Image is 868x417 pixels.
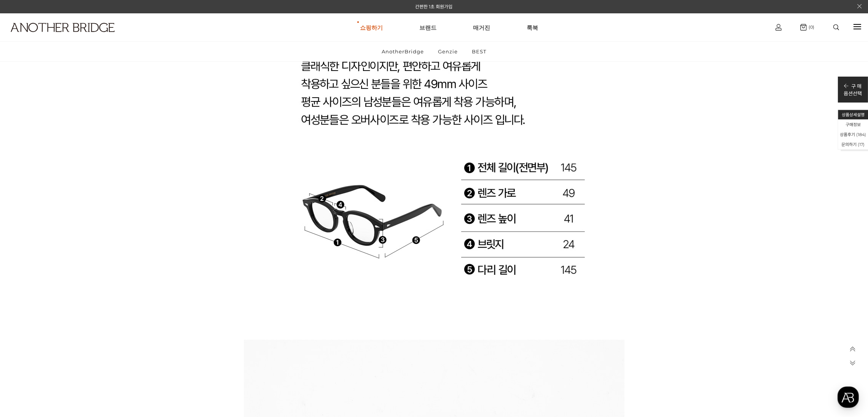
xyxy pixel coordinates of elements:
[465,42,493,61] a: BEST
[2,242,50,261] a: 홈
[50,242,98,261] a: 대화
[473,14,490,41] a: 매거진
[11,23,115,32] img: logo
[118,253,127,259] span: 설정
[800,24,814,30] a: (0)
[375,42,430,61] a: AnotherBridge
[844,82,862,90] p: 구 매
[527,14,538,41] a: 룩북
[4,23,134,51] a: logo
[98,242,146,261] a: 설정
[807,24,814,30] span: (0)
[800,24,807,30] img: cart
[70,253,79,260] span: 대화
[360,14,383,41] a: 쇼핑하기
[419,14,436,41] a: 브랜드
[432,42,464,61] a: Genzie
[24,253,29,259] span: 홈
[776,24,782,30] img: cart
[844,90,862,97] p: 옵션선택
[833,24,839,30] img: search
[416,4,453,10] a: 간편한 1초 회원가입
[858,132,865,138] span: 184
